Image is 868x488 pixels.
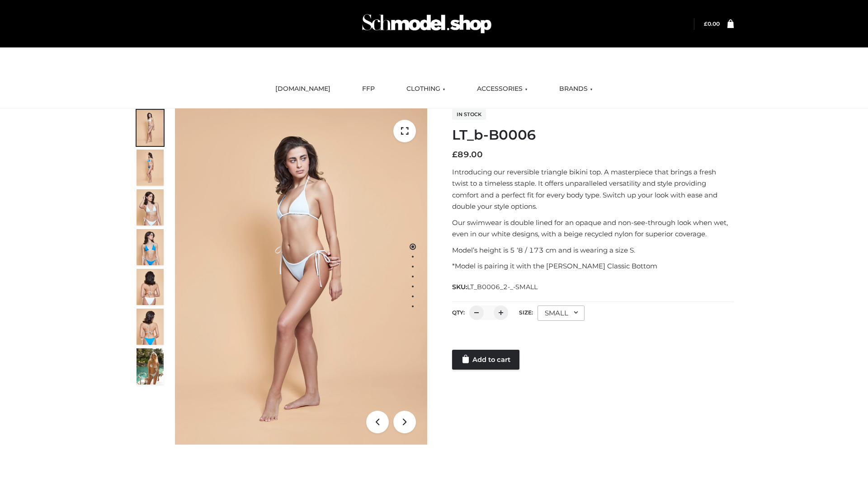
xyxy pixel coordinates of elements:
[452,127,734,143] h1: LT_b-B0006
[137,269,164,305] img: ArielClassicBikiniTop_CloudNine_AzureSky_OW114ECO_7-scaled.jpg
[467,283,538,291] span: LT_B0006_2-_-SMALL
[552,79,599,99] a: BRANDS
[359,6,495,42] img: Schmodel Admin 964
[137,189,164,225] img: ArielClassicBikiniTop_CloudNine_AzureSky_OW114ECO_3-scaled.jpg
[452,309,465,316] label: QTY:
[452,350,519,370] a: Add to cart
[137,309,164,345] img: ArielClassicBikiniTop_CloudNine_AzureSky_OW114ECO_8-scaled.jpg
[470,79,534,99] a: ACCESSORIES
[704,20,708,27] span: £
[452,260,734,272] p: *Model is pairing it with the [PERSON_NAME] Classic Bottom
[452,282,538,292] span: SKU:
[704,20,720,27] a: £0.00
[452,150,483,160] bdi: 89.00
[704,20,720,27] bdi: 0.00
[452,244,734,256] p: Model’s height is 5 ‘8 / 173 cm and is wearing a size S.
[137,110,164,146] img: ArielClassicBikiniTop_CloudNine_AzureSky_OW114ECO_1-scaled.jpg
[452,109,486,120] span: In stock
[519,309,533,316] label: Size:
[538,305,585,321] div: SMALL
[452,166,734,212] p: Introducing our reversible triangle bikini top. A masterpiece that brings a fresh twist to a time...
[400,79,452,99] a: CLOTHING
[137,229,164,265] img: ArielClassicBikiniTop_CloudNine_AzureSky_OW114ECO_4-scaled.jpg
[137,348,164,385] img: Arieltop_CloudNine_AzureSky2.jpg
[452,217,734,240] p: Our swimwear is double lined for an opaque and non-see-through look when wet, even in our white d...
[355,79,382,99] a: FFP
[137,150,164,186] img: ArielClassicBikiniTop_CloudNine_AzureSky_OW114ECO_2-scaled.jpg
[175,108,427,445] img: ArielClassicBikiniTop_CloudNine_AzureSky_OW114ECO_1
[452,150,458,160] span: £
[269,79,337,99] a: [DOMAIN_NAME]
